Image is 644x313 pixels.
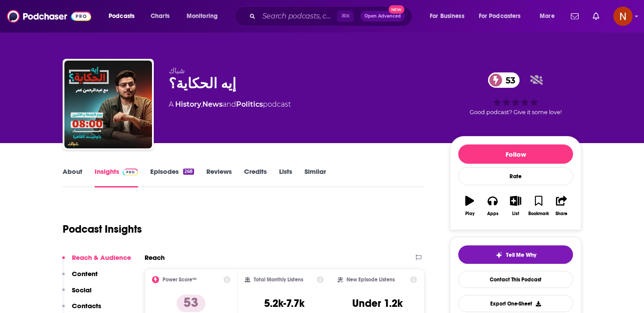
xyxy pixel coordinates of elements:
div: Play [465,211,474,216]
button: Content [62,270,98,286]
button: Bookmark [527,190,550,222]
p: Reach & Audience [72,253,131,262]
input: Search podcasts, credits, & more... [259,9,337,23]
button: open menu [180,9,229,23]
h3: Under 1.2k [352,297,403,310]
p: Content [72,270,98,278]
h2: Power Score™ [163,277,197,283]
a: History [175,100,201,108]
span: 53 [497,72,520,88]
a: InsightsPodchaser Pro [95,167,138,187]
a: About [63,167,82,187]
span: New [389,5,404,14]
span: Open Advanced [364,14,401,18]
button: Follow [458,144,573,164]
div: Search podcasts, credits, & more... [243,6,421,26]
p: Social [72,286,92,294]
span: Logged in as AdelNBM [613,7,633,26]
span: Tell Me Why [506,252,536,259]
button: Open AdvancedNew [361,11,405,22]
h1: Podcast Insights [63,223,142,236]
span: and [223,100,236,108]
span: ⌘ K [337,11,354,22]
span: Good podcast? Give it some love! [470,109,562,115]
a: News [202,100,223,108]
span: Monitoring [187,10,218,22]
div: Rate [458,167,573,185]
p: Contacts [72,302,101,310]
button: Social [62,286,92,302]
button: open menu [534,9,566,23]
a: Politics [236,100,263,108]
img: Podchaser - Follow, Share and Rate Podcasts [7,8,91,25]
img: إيه الحكاية؟ [64,61,152,148]
h2: Reach [145,253,165,262]
button: tell me why sparkleTell Me Why [458,245,573,264]
button: List [504,190,527,222]
h2: Total Monthly Listens [254,277,303,283]
h3: 5.2k-7.7k [264,297,304,310]
div: Apps [487,211,499,216]
a: Show notifications dropdown [567,9,582,24]
span: For Business [430,10,464,22]
img: tell me why sparkle [495,252,502,259]
span: Charts [151,10,170,22]
button: Export One-Sheet [458,295,573,312]
a: Similar [304,167,326,187]
button: Play [458,190,481,222]
a: Show notifications dropdown [589,9,603,24]
a: Lists [279,167,292,187]
span: More [540,10,555,22]
img: Podchaser Pro [123,169,138,176]
a: Contact This Podcast [458,271,573,288]
div: 268 [183,169,194,175]
button: open menu [473,9,534,23]
button: open menu [103,9,146,23]
div: 53Good podcast? Give it some love! [450,67,581,121]
div: List [512,211,519,216]
a: Charts [145,9,175,23]
span: , [201,100,202,108]
a: Episodes268 [150,167,194,187]
span: For Podcasters [479,10,521,22]
div: A podcast [169,99,291,110]
img: User Profile [613,7,633,26]
span: Podcasts [109,10,134,22]
h2: New Episode Listens [347,277,395,283]
span: شباك [169,67,184,75]
a: Credits [244,167,267,187]
button: Reach & Audience [62,253,131,270]
button: Apps [481,190,504,222]
div: Bookmark [528,211,549,216]
button: Share [550,190,573,222]
div: Share [556,211,567,216]
a: 53 [488,72,520,88]
button: open menu [424,9,475,23]
p: 53 [177,295,205,312]
a: Reviews [206,167,232,187]
button: Show profile menu [613,7,633,26]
